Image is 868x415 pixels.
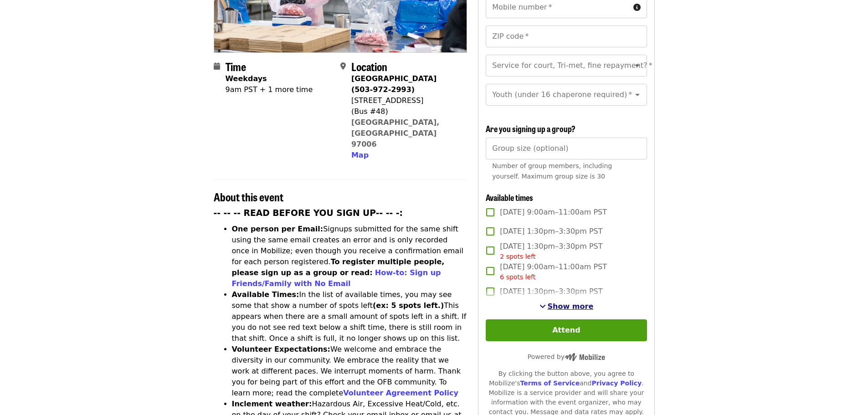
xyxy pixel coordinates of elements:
li: In the list of available times, you may see some that show a number of spots left This appears wh... [232,289,467,344]
button: Attend [486,319,647,341]
span: Location [351,58,387,74]
a: How-to: Sign up Friends/Family with No Email [232,268,441,288]
a: Privacy Policy [591,379,642,387]
a: Terms of Service [520,379,580,387]
i: circle-info icon [633,3,641,12]
span: Map [351,151,369,159]
input: ZIP code [486,26,647,47]
button: Open [631,88,644,101]
span: Time [226,58,246,74]
li: We welcome and embrace the diversity in our community. We embrace the reality that we work at dif... [232,344,467,399]
a: Volunteer Agreement Policy [343,389,458,397]
div: [STREET_ADDRESS] [351,95,460,106]
span: 2 spots left [500,253,535,260]
span: Show more [548,302,594,311]
strong: Inclement weather: [232,400,312,408]
strong: -- -- -- READ BEFORE YOU SIGN UP-- -- -: [214,208,403,218]
strong: [GEOGRAPHIC_DATA] (503-972-2993) [351,74,437,94]
div: 9am PST + 1 more time [226,84,313,95]
strong: Volunteer Expectations: [232,345,331,354]
i: map-marker-alt icon [340,62,346,71]
img: Powered by Mobilize [565,353,605,361]
span: Available times [486,191,533,203]
strong: To register multiple people, please sign up as a group or read: [232,257,445,277]
span: Number of group members, including yourself. Maximum group size is 30 [492,162,612,180]
strong: (ex: 5 spots left.) [373,301,444,310]
span: Are you signing up a group? [486,123,575,134]
a: [GEOGRAPHIC_DATA], [GEOGRAPHIC_DATA] 97006 [351,118,440,149]
span: [DATE] 9:00am–11:00am PST [500,207,607,218]
button: Open [631,59,644,72]
span: [DATE] 1:30pm–3:30pm PST [500,241,602,261]
span: [DATE] 1:30pm–3:30pm PST [500,226,602,237]
i: calendar icon [214,62,220,71]
strong: One person per Email: [232,225,324,233]
span: Powered by [528,353,605,360]
input: [object Object] [486,138,647,159]
span: [DATE] 9:00am–11:00am PST [500,261,607,282]
strong: Weekdays [226,74,267,83]
strong: Available Times: [232,290,299,299]
li: Signups submitted for the same shift using the same email creates an error and is only recorded o... [232,224,467,289]
div: (Bus #48) [351,106,460,117]
span: [DATE] 1:30pm–3:30pm PST [500,286,602,297]
button: See more timeslots [539,301,594,312]
span: About this event [214,189,283,205]
span: 6 spots left [500,273,535,281]
button: Map [351,150,369,161]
